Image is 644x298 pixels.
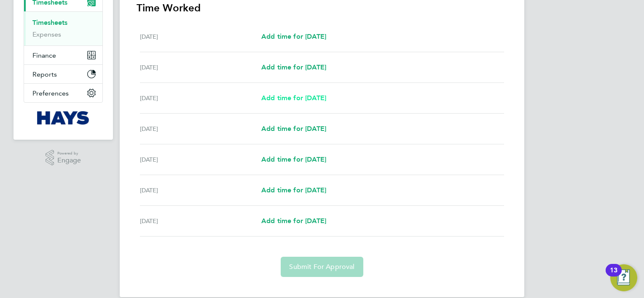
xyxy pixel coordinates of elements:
div: [DATE] [140,32,261,42]
a: Add time for [DATE] [261,154,326,165]
a: Add time for [DATE] [261,93,326,103]
img: hays-logo-retina.png [37,111,90,125]
div: 13 [610,270,617,281]
button: Preferences [24,84,102,102]
div: [DATE] [140,93,261,103]
a: Powered byEngage [46,150,81,166]
span: Preferences [32,89,69,97]
a: Add time for [DATE] [261,124,326,134]
button: Reports [24,65,102,83]
a: Go to home page [24,111,103,125]
div: [DATE] [140,154,261,165]
div: [DATE] [140,216,261,226]
a: Add time for [DATE] [261,32,326,42]
button: Open Resource Center, 13 new notifications [610,264,637,291]
span: Engage [57,157,81,164]
span: Reports [32,70,57,78]
span: Add time for [DATE] [261,155,326,163]
a: Add time for [DATE] [261,62,326,72]
a: Add time for [DATE] [261,216,326,226]
span: Add time for [DATE] [261,94,326,102]
button: Finance [24,46,102,64]
div: Timesheets [24,11,102,45]
span: Add time for [DATE] [261,217,326,225]
a: Add time for [DATE] [261,185,326,195]
div: [DATE] [140,124,261,134]
span: Add time for [DATE] [261,186,326,194]
div: [DATE] [140,62,261,72]
a: Timesheets [32,19,67,27]
span: Finance [32,51,56,59]
span: Add time for [DATE] [261,32,326,40]
a: Expenses [32,30,61,38]
span: Add time for [DATE] [261,125,326,133]
div: [DATE] [140,185,261,195]
span: Add time for [DATE] [261,63,326,71]
span: Powered by [57,150,81,157]
h3: Time Worked [137,1,507,15]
